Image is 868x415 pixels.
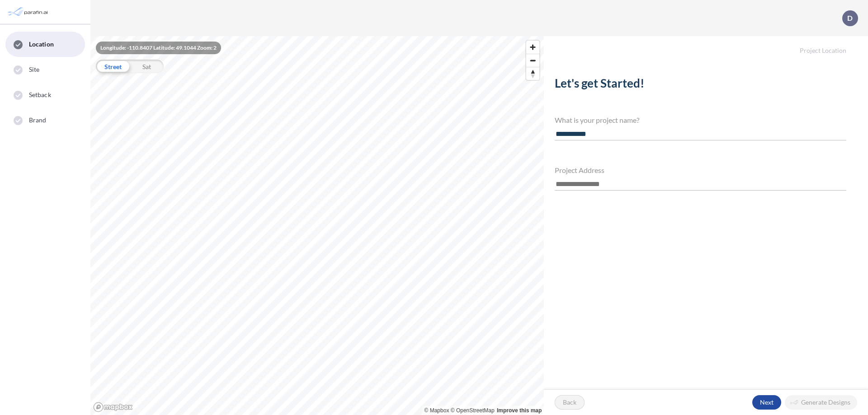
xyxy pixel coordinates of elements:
[526,41,539,54] button: Zoom in
[96,60,130,73] div: Street
[90,36,544,415] canvas: Map
[29,116,47,125] span: Brand
[93,402,133,412] a: Mapbox homepage
[425,407,449,414] a: Mapbox
[451,407,495,414] a: OpenStreetMap
[96,42,221,54] div: Longitude: -110.8407 Latitude: 49.1044 Zoom: 2
[526,67,539,80] button: Reset bearing to north
[497,407,542,414] a: Improve this map
[760,398,774,407] p: Next
[526,54,539,67] button: Zoom out
[29,65,39,74] span: Site
[544,36,868,55] h5: Project Location
[130,60,164,73] div: Sat
[555,116,846,124] h4: What is your project name?
[29,40,54,49] span: Location
[29,90,51,99] span: Setback
[847,14,853,22] p: D
[7,4,51,20] img: Parafin
[752,395,781,410] button: Next
[555,76,846,94] h2: Let's get Started!
[526,54,539,67] span: Zoom out
[555,166,846,174] h4: Project Address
